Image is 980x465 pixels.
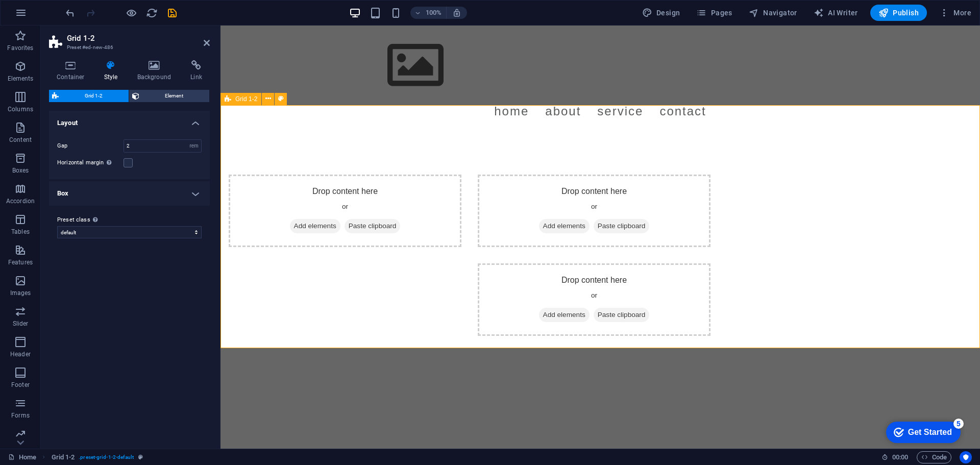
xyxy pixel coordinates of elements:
[410,7,447,19] button: 100%
[749,8,797,18] span: Navigator
[183,60,210,82] h4: Link
[638,5,684,21] div: Design (Ctrl+Alt+Y)
[57,214,202,226] label: Preset class
[12,166,29,175] p: Boxes
[810,5,862,21] button: AI Writer
[692,5,736,21] button: Pages
[745,5,801,21] button: Navigator
[57,143,124,149] label: Gap
[318,193,369,208] span: Add elements
[8,75,34,83] p: Elements
[125,7,137,19] button: Click here to leave preview mode and continue editing
[8,451,36,463] a: Click to cancel selection. Double-click to open Pages
[146,7,158,19] i: Reload page
[6,197,35,205] p: Accordion
[129,90,210,102] button: Element
[49,90,129,102] button: Grid 1-2
[30,11,74,20] div: Get Started
[870,5,927,21] button: Publish
[881,451,909,463] h6: Session time
[935,5,975,21] button: More
[67,43,189,52] h3: Preset #ed-new-486
[57,157,124,169] label: Horizontal margin
[8,105,33,113] p: Columns
[166,7,178,19] i: Save (Ctrl+S)
[142,90,207,102] span: Element
[96,60,130,82] h4: Style
[642,8,680,18] span: Design
[130,60,183,82] h4: Background
[79,451,134,463] span: . preset-grid-1-2-default
[52,451,75,463] span: Click to select. Double-click to edit
[696,8,732,18] span: Pages
[257,238,490,310] div: Drop content here
[373,193,429,208] span: Paste clipboard
[64,7,76,19] button: undo
[878,8,919,18] span: Publish
[138,454,143,460] i: This element is a customizable preset
[76,2,86,12] div: 5
[939,8,971,18] span: More
[49,181,210,206] h4: Box
[49,111,210,129] h4: Layout
[124,193,180,208] span: Paste clipboard
[145,7,158,19] button: reload
[13,320,29,328] p: Slider
[62,90,126,102] span: Grid 1-2
[452,8,461,17] i: On resize automatically adjust zoom level to fit chosen device.
[67,34,210,43] h2: Grid 1-2
[917,451,951,463] button: Code
[11,228,30,236] p: Tables
[8,5,83,27] div: Get Started 5 items remaining, 0% complete
[49,60,96,82] h4: Container
[69,193,120,208] span: Add elements
[8,258,33,266] p: Features
[257,149,490,222] div: Drop content here
[318,282,369,297] span: Add elements
[892,451,908,463] span: 00 00
[10,289,31,297] p: Images
[921,451,947,463] span: Code
[52,451,143,463] nav: breadcrumb
[10,350,31,358] p: Header
[814,8,858,18] span: AI Writer
[9,136,32,144] p: Content
[899,453,901,461] span: :
[426,7,442,19] h6: 100%
[11,381,30,389] p: Footer
[235,96,257,102] span: Grid 1-2
[8,149,241,222] div: Drop content here
[638,5,684,21] button: Design
[373,282,429,297] span: Paste clipboard
[7,44,33,52] p: Favorites
[11,411,30,420] p: Forms
[64,7,76,19] i: Undo: Add element (Ctrl+Z)
[166,7,178,19] button: save
[960,451,972,463] button: Usercentrics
